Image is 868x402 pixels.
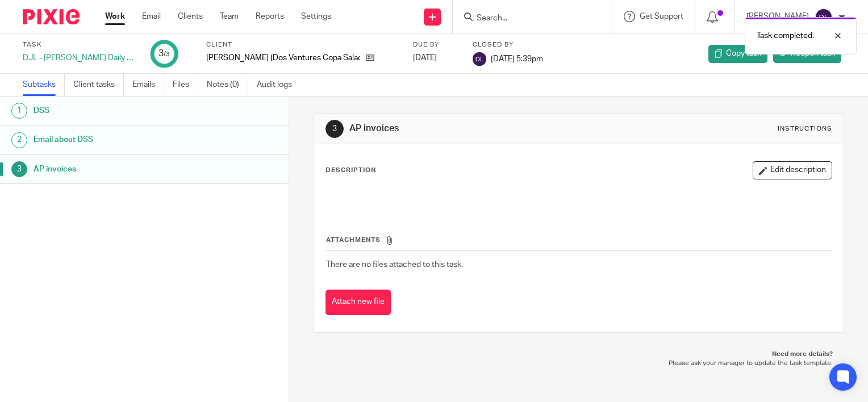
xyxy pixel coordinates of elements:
[473,52,486,66] img: svg%3E
[753,161,832,179] button: Edit description
[815,8,833,26] img: svg%3E
[23,74,65,96] a: Subtasks
[23,9,80,24] img: Pixie
[325,290,391,315] button: Attach new file
[11,103,27,119] div: 1
[301,11,331,22] a: Settings
[11,161,27,177] div: 3
[491,55,543,62] span: [DATE] 5:39pm
[778,124,832,133] div: Instructions
[325,120,344,138] div: 3
[757,30,814,41] p: Task completed.
[413,52,458,64] div: [DATE]
[207,74,248,96] a: Notes (0)
[325,166,376,175] p: Description
[413,40,458,49] label: Due by
[206,40,399,49] label: Client
[105,11,125,22] a: Work
[132,74,164,96] a: Emails
[142,11,161,22] a: Email
[34,102,196,119] h1: DSS
[325,359,833,368] p: Please ask your manager to update the task template.
[325,350,833,359] p: Need more details?
[34,131,196,148] h1: Email about DSS
[73,74,124,96] a: Client tasks
[256,11,284,22] a: Reports
[11,132,27,148] div: 2
[220,11,239,22] a: Team
[164,51,170,57] small: /3
[206,52,360,64] p: [PERSON_NAME] (Dos Ventures Copa Salads LLC)
[173,74,198,96] a: Files
[23,52,136,64] div: DJL - [PERSON_NAME] Daily Tasks - [DATE]
[23,40,136,49] label: Task
[326,261,463,269] span: There are no files attached to this task.
[178,11,203,22] a: Clients
[158,47,170,60] div: 3
[349,123,603,135] h1: AP invoices
[34,161,196,178] h1: AP invoices
[326,237,381,243] span: Attachments
[257,74,301,96] a: Audit logs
